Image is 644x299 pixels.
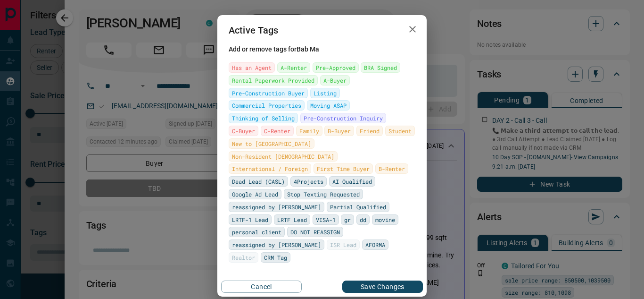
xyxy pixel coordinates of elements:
[341,214,354,225] div: gr
[229,239,324,250] div: reassigned by [PERSON_NAME]
[232,101,301,110] span: Commercial Properties
[229,75,318,85] div: Rental Paperwork Provided
[232,88,305,98] span: Pre-Construction Buyer
[313,62,359,73] div: Pre-Approved
[344,215,351,224] span: gr
[290,176,327,187] div: 4Projects
[365,240,385,249] span: AFORMA
[304,113,383,123] span: Pre-Construction Inquiry
[229,176,288,187] div: Dead Lead (CASL)
[310,88,340,98] div: Listing
[229,126,258,136] div: C-Buyer
[232,126,255,136] span: C-Buyer
[229,227,285,237] div: personal client
[356,126,383,136] div: Friend
[261,126,294,136] div: C-Renter
[229,189,281,199] div: Google Ad Lead
[229,163,311,174] div: International / Foreign
[375,163,408,174] div: B-Renter
[316,63,355,72] span: Pre-Approved
[330,202,386,212] span: Partial Qualified
[310,101,347,110] span: Moving ASAP
[232,63,272,72] span: Has an Agent
[342,281,423,293] button: Save Changes
[327,202,389,212] div: Partial Qualified
[284,189,363,199] div: Stop Texting Requested
[229,45,415,53] span: Add or remove tags for Bab Ma
[317,164,370,173] span: First Time Buyer
[229,88,308,98] div: Pre-Construction Buyer
[232,139,311,148] span: New to [GEOGRAPHIC_DATA]
[332,177,372,186] span: AI Qualified
[320,75,350,85] div: A-Buyer
[232,177,285,186] span: Dead Lead (CASL)
[229,62,275,73] div: Has an Agent
[294,177,323,186] span: 4Projects
[232,227,281,237] span: personal client
[281,63,307,72] span: A-Renter
[287,227,343,237] div: DO NOT REASSIGN
[299,126,319,136] span: Family
[287,189,360,199] span: Stop Texting Requested
[329,176,375,187] div: AI Qualified
[356,214,370,225] div: dd
[313,214,339,225] div: VISA-1
[290,227,340,237] span: DO NOT REASSIGN
[232,113,295,123] span: Thinking of Selling
[221,281,302,293] button: Cancel
[232,189,278,199] span: Google Ad Lead
[360,215,366,224] span: dd
[217,15,290,45] h2: Active Tags
[232,202,321,212] span: reassigned by [PERSON_NAME]
[388,126,412,136] span: Student
[316,215,336,224] span: VISA-1
[307,100,350,111] div: Moving ASAP
[362,239,388,250] div: AFORMA
[232,152,334,161] span: Non-Resident [DEMOGRAPHIC_DATA]
[232,215,268,224] span: LRTF-1 Lead
[229,214,272,225] div: LRTF-1 Lead
[360,126,380,136] span: Friend
[274,214,310,225] div: LRTF Lead
[324,126,354,136] div: B-Buyer
[229,100,305,111] div: Commercial Properties
[229,138,314,149] div: New to [GEOGRAPHIC_DATA]
[314,88,337,98] span: Listing
[364,63,397,72] span: BRA Signed
[375,215,395,224] span: movine
[379,164,405,173] span: B-Renter
[361,62,400,73] div: BRA Signed
[372,214,398,225] div: movine
[264,126,290,136] span: C-Renter
[323,76,347,85] span: A-Buyer
[328,126,351,136] span: B-Buyer
[277,215,307,224] span: LRTF Lead
[232,76,314,85] span: Rental Paperwork Provided
[264,253,287,262] span: CRM Tag
[261,252,290,263] div: CRM Tag
[277,62,310,73] div: A-Renter
[385,126,415,136] div: Student
[296,126,322,136] div: Family
[232,164,308,173] span: International / Foreign
[232,240,321,249] span: reassigned by [PERSON_NAME]
[229,202,324,212] div: reassigned by [PERSON_NAME]
[229,151,338,162] div: Non-Resident [DEMOGRAPHIC_DATA]
[314,163,373,174] div: First Time Buyer
[300,113,386,123] div: Pre-Construction Inquiry
[229,113,298,123] div: Thinking of Selling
